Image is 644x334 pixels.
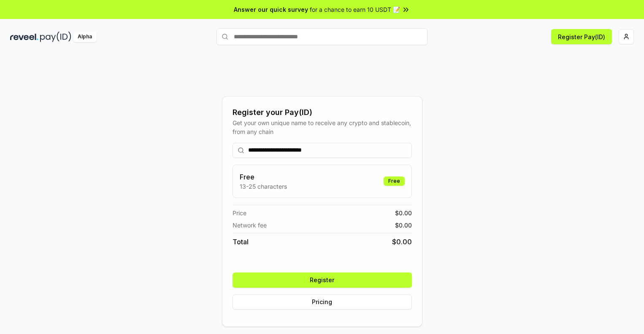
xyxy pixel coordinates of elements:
[384,176,405,186] div: Free
[551,29,612,44] button: Register Pay(ID)
[233,221,267,230] span: Network fee
[234,5,308,14] span: Answer our quick survey
[233,208,246,217] span: Price
[233,273,412,288] button: Register
[233,237,249,247] span: Total
[240,182,287,191] p: 13-25 characters
[10,32,38,42] img: reveel_dark
[233,107,412,118] div: Register your Pay(ID)
[73,32,97,42] div: Alpha
[310,5,400,14] span: for a chance to earn 10 USDT 📝
[395,221,412,230] span: $ 0.00
[395,208,412,217] span: $ 0.00
[233,118,412,136] div: Get your own unique name to receive any crypto and stablecoin, from any chain
[392,237,412,247] span: $ 0.00
[40,32,71,42] img: pay_id
[233,294,412,310] button: Pricing
[240,172,287,182] h3: Free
